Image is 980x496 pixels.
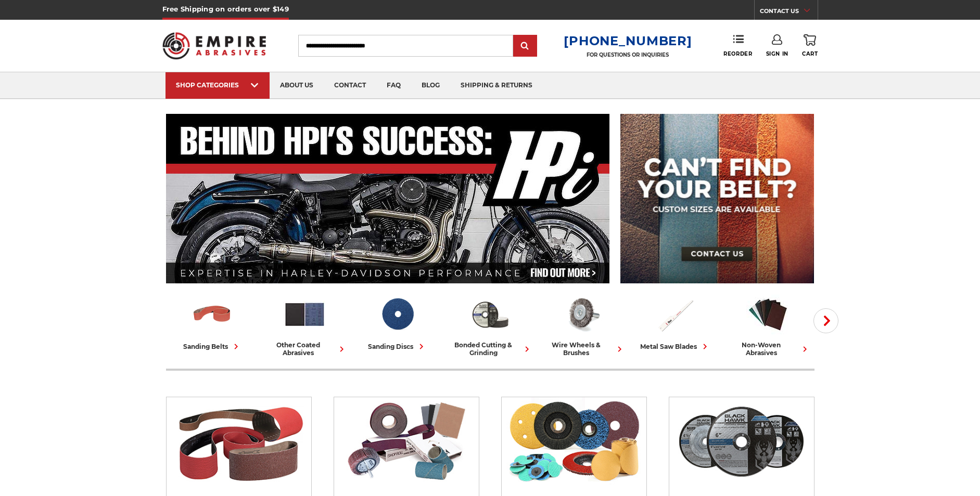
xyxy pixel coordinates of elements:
div: sanding discs [368,341,427,352]
div: non-woven abrasives [726,341,810,357]
input: Submit [515,36,536,57]
a: about us [270,72,324,99]
div: sanding belts [183,341,241,352]
img: Other Coated Abrasives [283,293,326,336]
a: blog [411,72,450,99]
span: Sign In [766,50,788,57]
img: Bonded Cutting & Grinding [468,293,512,336]
img: Non-woven Abrasives [746,293,790,336]
a: faq [376,72,411,99]
img: Sanding Belts [171,397,306,486]
img: Metal Saw Blades [654,293,697,336]
button: Next [813,308,838,333]
div: other coated abrasives [263,341,347,357]
img: promo banner for custom belts. [620,114,814,283]
div: SHOP CATEGORIES [176,81,259,89]
a: Cart [802,34,818,57]
a: CONTACT US [760,5,818,20]
a: shipping & returns [450,72,543,99]
a: bonded cutting & grinding [448,293,532,357]
a: other coated abrasives [263,293,347,357]
img: Wire Wheels & Brushes [561,293,604,336]
a: [PHONE_NUMBER] [564,33,692,48]
img: Empire Abrasives [162,25,266,66]
a: sanding belts [170,293,254,352]
a: sanding discs [355,293,440,352]
span: Cart [802,50,818,57]
a: Reorder [723,34,752,57]
div: metal saw blades [640,341,710,352]
p: FOR QUESTIONS OR INQUIRIES [564,51,692,58]
img: Banner for an interview featuring Horsepower Inc who makes Harley performance upgrades featured o... [166,114,610,283]
div: wire wheels & brushes [541,341,625,357]
a: metal saw blades [633,293,718,352]
a: contact [324,72,376,99]
img: Sanding Discs [506,397,641,486]
a: non-woven abrasives [726,293,810,357]
img: Other Coated Abrasives [339,397,474,486]
img: Bonded Cutting & Grinding [674,397,809,486]
img: Sanding Discs [376,293,419,336]
img: Sanding Belts [190,293,234,336]
a: wire wheels & brushes [541,293,625,357]
div: bonded cutting & grinding [448,341,532,357]
span: Reorder [723,50,752,57]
